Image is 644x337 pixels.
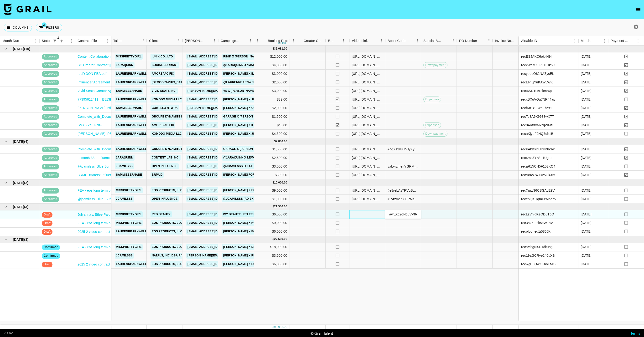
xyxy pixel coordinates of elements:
[388,197,418,201] div: #LvrzmenYGRMsnnZSm5UX9ML63coec+cvGvrE+xk5OgfdDmcpQpjSajvZhYtAlEE=
[13,204,24,209] span: [DATE]
[352,88,383,93] div: https://www.instagram.com/reel/DL_RBg3pWU3/
[4,3,52,15] img: Grail Talent
[450,37,457,44] button: Menu
[78,221,131,225] a: FEA - eos long term partnership.pdf
[211,37,218,44] button: Menu
[457,36,493,46] div: PO Number
[151,122,175,128] a: AMOREPACIFIC
[581,164,592,169] div: Aug '25
[78,197,183,201] a: @jcamilsss_Blue_Buffalo_Tastefuls_KMW_2025_Addendum.docx.pdf
[521,123,554,128] div: rec8AotXyM2NjWMfE
[36,24,62,31] button: Show filters
[115,253,134,259] a: jcamilsss
[151,79,192,85] a: [DEMOGRAPHIC_DATA] Inc
[514,37,521,44] button: Sort
[611,36,629,46] div: Payment Sent
[186,62,240,68] a: [EMAIL_ADDRESS][DOMAIN_NAME]
[581,54,592,59] div: Jul '25
[115,79,148,85] a: laurenrbarnwell
[42,71,59,76] span: approved
[13,139,24,144] span: [DATE]
[601,37,608,45] button: Menu
[78,54,193,59] a: Content Collaboration Contract_Julyanna Colby x iUNK ([DATE]-[DATE]).pdf
[151,105,179,111] a: Complex NTWRK
[78,80,182,85] a: Influencer Agreement ([PERSON_NAME] and [PERSON_NAME]).pdf
[352,155,383,160] div: https://www.tiktok.com/@1araquinn/video/7538527676051557662?lang=en
[115,71,148,77] a: laurenrbarnwell
[115,131,148,137] a: laurenrbarnwell
[222,163,358,169] a: @jcamilsss | Blue Buffalo BLUE Kitty’s Most Wanted Tastefuls TikTok Campaign
[42,156,59,160] span: approved
[42,22,47,27] span: 2
[186,229,240,235] a: [EMAIL_ADDRESS][DOMAIN_NAME]
[222,71,286,77] a: [PERSON_NAME] x ILLIYOON TTS Launch
[222,220,288,226] a: [PERSON_NAME] x Holiday Body Launch
[78,147,161,152] a: Complete_with_Docusign_Complete_with_Docusig.pdf
[272,47,274,51] div: $
[304,36,323,46] div: Creator Commmission Override
[78,173,169,177] a: BRMUD=Ateez Influencer Contract - sammiebernabe (2).pdf
[581,131,592,136] div: Jul '25
[151,155,181,161] a: Content Lab Inc.
[240,37,247,44] button: Sort
[13,180,24,185] span: [DATE]
[222,105,324,111] a: [PERSON_NAME] x Complex 7/11 Blackpink League Collection
[254,37,261,44] button: Menu
[222,146,303,152] a: Garage x [PERSON_NAME] (2-month partnership)
[222,88,307,94] a: VS x [PERSON_NAME]: BlackPink x Labubu Giveaway
[186,155,240,161] a: [EMAIL_ADDRESS][DOMAIN_NAME]
[4,24,32,31] button: Select columns
[385,36,421,46] div: Boost Code
[115,211,143,217] a: missprettygirl
[421,36,457,46] div: Special Booking Type
[274,47,287,51] div: 32,081.00
[222,244,305,250] a: [PERSON_NAME] x December New Product Launch
[115,163,134,169] a: jcamilsss
[581,80,592,85] div: Jul '25
[186,163,240,169] a: [EMAIL_ADDRESS][DOMAIN_NAME]
[24,139,28,144] span: ( 4 )
[328,36,335,46] div: Expenses: Remove Commission?
[459,36,477,46] div: PO Number
[521,173,555,177] div: recV8Kv74uRz5OkXm
[115,155,135,161] a: 1araquinn
[42,197,59,201] span: approved
[581,71,592,76] div: Jul '25
[254,104,290,112] div: $2,000.00
[378,37,385,44] button: Menu
[186,97,240,102] a: [EMAIL_ADDRESS][DOMAIN_NAME]
[254,112,290,121] div: $1,500.00
[115,122,148,128] a: laurenrbarnwell
[519,36,578,46] div: Airtable ID
[115,105,143,111] a: sammiebernabe
[290,36,326,46] div: Creator Commmission Override
[247,37,254,44] button: Menu
[186,105,264,111] a: [PERSON_NAME][EMAIL_ADDRESS][DOMAIN_NAME]
[151,54,175,60] a: IUNIK Co., Ltd.
[254,210,290,219] div: $6,500.00
[186,122,240,128] a: [EMAIL_ADDRESS][DOMAIN_NAME]
[222,97,353,102] a: [PERSON_NAME] x July TTS Product Launch (PRODUCT PURCHASE REIMBURSMENT)
[222,187,325,193] a: [PERSON_NAME] x eos Summer Gourmand Body Lotion Launch
[537,38,544,44] button: Sort
[175,37,182,44] button: Menu
[78,212,150,217] a: Julyanna x Etlee Paid Partnership_SIGNED.pdf
[581,36,594,46] div: Month Due
[186,79,240,85] a: [EMAIL_ADDRESS][DOMAIN_NAME]
[352,173,383,177] div: https://www.tiktok.com/@sammiebernabe/video/7544145941524270350?is_from_webapp=1&sender_device=pc...
[521,106,552,110] div: recfKn1ziFWhEhYr1
[222,62,284,68] a: @1ARAQUINN X "MAKE POLLUTERS PAY"
[149,36,158,46] div: Client
[122,37,129,44] button: Sort
[78,71,106,76] a: ILLIYOON FEA.pdf
[276,139,287,143] div: 7,800.00
[521,147,555,152] div: recPAkBsDUIGk9hSw
[221,36,240,46] div: Campaign (Type)
[58,38,65,44] button: Sort
[521,131,553,136] div: recaKjyLF9HQ7qh1B
[42,80,59,85] span: approved
[115,220,143,226] a: missprettygirl
[2,236,9,243] button: hide children
[254,130,290,138] div: $4,500.00
[78,245,131,250] a: FEA - eos long term partnership.pdf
